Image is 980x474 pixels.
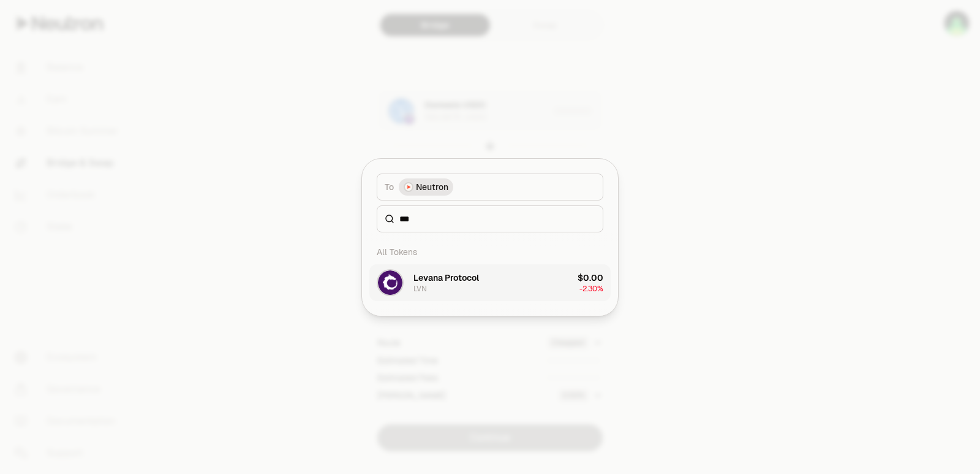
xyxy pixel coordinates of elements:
[413,284,427,294] div: LVN
[378,270,402,295] img: LVN Logo
[369,264,611,301] button: LVN LogoLevana ProtocolLVN$0.00-2.30%
[579,284,603,294] span: -2.30%
[578,272,603,284] div: $0.00
[369,240,611,264] div: All Tokens
[377,174,603,201] button: ToNeutron LogoNeutron
[405,183,412,191] img: Neutron Logo
[385,181,394,193] span: To
[413,272,479,284] div: Levana Protocol
[416,181,448,193] span: Neutron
